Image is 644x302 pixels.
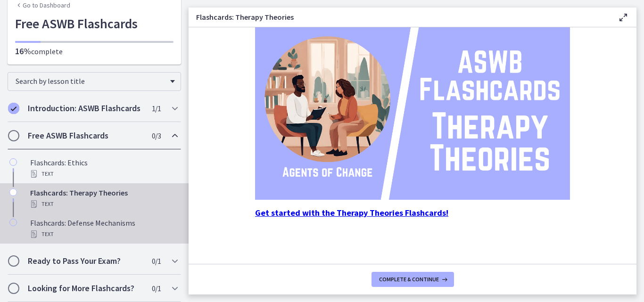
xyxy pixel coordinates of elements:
[15,46,173,57] p: complete
[255,23,570,200] img: ASWB_Flashcards_Therapy_Theories.png
[8,72,181,91] div: Search by lesson title
[372,272,454,287] button: Complete & continue
[15,0,70,10] a: Go to Dashboard
[15,14,173,33] h1: Free ASWB Flashcards
[16,76,165,86] span: Search by lesson title
[28,130,143,141] h2: Free ASWB Flashcards
[30,217,177,240] div: Flashcards: Defense Mechanisms
[255,208,448,218] a: Get started with the Therapy Theories Flashcards!
[28,103,143,114] h2: Introduction: ASWB Flashcards
[152,103,161,114] span: 1 / 1
[28,283,143,294] h2: Looking for More Flashcards?
[28,255,143,267] h2: Ready to Pass Your Exam?
[30,229,177,240] div: Text
[379,276,439,283] span: Complete & continue
[8,103,19,114] i: Completed
[152,255,161,267] span: 0 / 1
[30,198,177,210] div: Text
[196,11,603,23] h3: Flashcards: Therapy Theories
[255,207,448,218] strong: Get started with the Therapy Theories Flashcards!
[152,130,161,141] span: 0 / 3
[15,46,31,57] span: 16%
[30,168,177,180] div: Text
[30,157,177,180] div: Flashcards: Ethics
[30,187,177,210] div: Flashcards: Therapy Theories
[152,283,161,294] span: 0 / 1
